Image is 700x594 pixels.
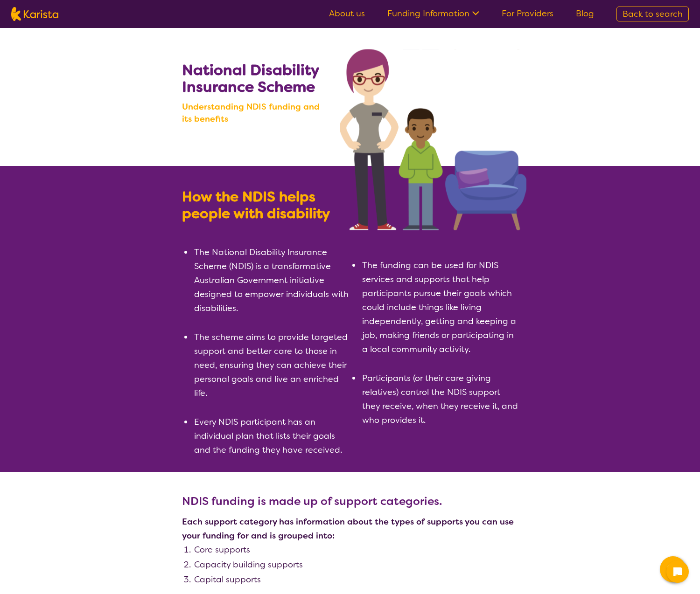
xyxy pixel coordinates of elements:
[193,558,518,572] li: Capacity building supports
[11,7,58,21] img: Karista logo
[361,371,518,427] li: Participants (or their care giving relatives) control the NDIS support they receive, when they re...
[340,49,526,230] img: Search NDIS services with Karista
[193,543,518,557] li: Core supports
[193,330,350,400] li: The scheme aims to provide targeted support and better care to those in need, ensuring they can a...
[361,258,518,356] li: The funding can be used for NDIS services and supports that help participants pursue their goals ...
[193,573,518,587] li: Capital supports
[623,8,683,20] span: Back to search
[182,516,514,541] b: Each support category has information about the types of supports you can use your funding for an...
[193,415,350,457] li: Every NDIS participant has an individual plan that lists their goals and the funding they have re...
[182,494,442,508] b: NDIS funding is made up of support categories.
[182,60,319,97] b: National Disability Insurance Scheme
[502,8,553,19] a: For Providers
[182,187,330,223] b: How the NDIS helps people with disability
[660,556,686,582] button: Channel Menu
[576,8,594,19] a: Blog
[182,101,331,125] b: Understanding NDIS funding and its benefits
[387,8,479,19] a: Funding Information
[193,245,350,315] li: The National Disability Insurance Scheme (NDIS) is a transformative Australian Government initiat...
[616,7,689,21] a: Back to search
[329,8,365,19] a: About us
